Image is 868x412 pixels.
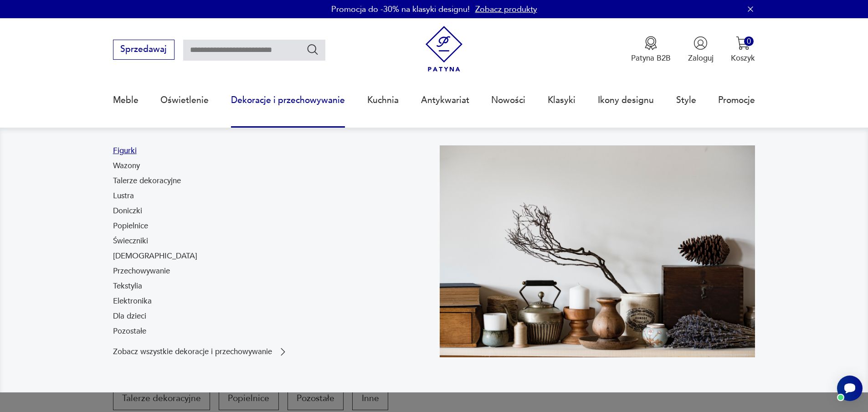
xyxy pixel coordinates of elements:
[113,79,139,121] a: Meble
[113,206,142,216] a: Doniczki
[736,36,750,50] img: Ikona koszyka
[718,79,755,121] a: Promocje
[631,53,671,63] p: Patyna B2B
[731,53,755,63] p: Koszyk
[744,36,754,46] div: 0
[113,46,175,54] a: Sprzedawaj
[113,296,152,307] a: Elektronika
[113,40,175,60] button: Sprzedawaj
[693,36,708,50] img: Ikonka użytkownika
[631,36,671,63] button: Patyna B2B
[113,175,181,186] a: Talerze dekoracyjne
[598,79,654,121] a: Ikony designu
[644,36,658,50] img: Ikona medalu
[421,26,467,72] img: Patyna - sklep z meblami i dekoracjami vintage
[475,4,537,15] a: Zobacz produkty
[731,36,755,63] button: 0Koszyk
[113,266,170,277] a: Przechowywanie
[440,145,755,357] img: cfa44e985ea346226f89ee8969f25989.jpg
[231,79,345,121] a: Dekoracje i przechowywanie
[491,79,525,121] a: Nowości
[421,79,469,121] a: Antykwariat
[113,236,148,247] a: Świeczniki
[113,145,137,156] a: Figurki
[113,221,148,232] a: Popielnice
[113,311,146,322] a: Dla dzieci
[113,346,288,357] a: Zobacz wszystkie dekoracje i przechowywanie
[113,281,142,292] a: Tekstylia
[113,348,272,355] p: Zobacz wszystkie dekoracje i przechowywanie
[631,36,671,63] a: Ikona medaluPatyna B2B
[113,191,134,201] a: Lustra
[306,43,319,56] button: Szukaj
[113,326,146,337] a: Pozostałe
[160,79,209,121] a: Oświetlenie
[548,79,575,121] a: Klasyki
[367,79,399,121] a: Kuchnia
[331,4,470,15] p: Promocja do -30% na klasyki designu!
[113,251,197,262] a: [DEMOGRAPHIC_DATA]
[688,53,714,63] p: Zaloguj
[676,79,696,121] a: Style
[688,36,714,63] button: Zaloguj
[113,160,140,171] a: Wazony
[837,376,863,401] iframe: Smartsupp widget button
